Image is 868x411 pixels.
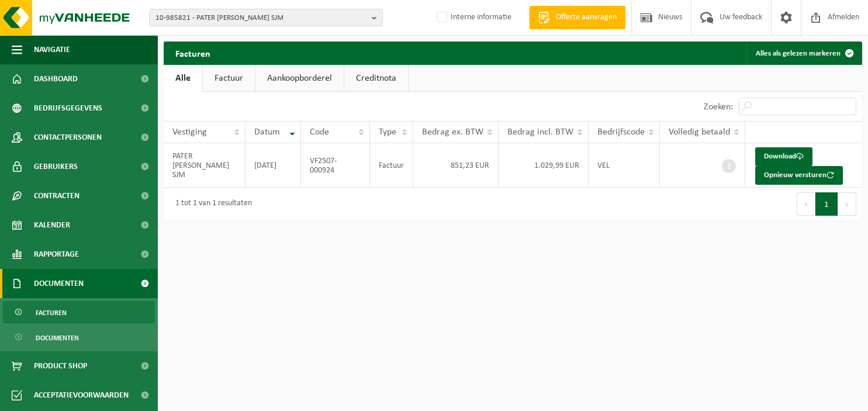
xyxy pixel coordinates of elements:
[507,127,573,137] span: Bedrag incl. BTW
[755,147,812,166] a: Download
[170,194,252,215] div: 1 tot 1 van 1 resultaten
[164,143,245,188] td: PATER [PERSON_NAME] SJM
[34,269,84,298] span: Documenten
[254,127,280,137] span: Datum
[155,9,367,27] span: 10-985821 - PATER [PERSON_NAME] SJM
[815,192,838,216] button: 1
[3,326,155,348] a: Documenten
[34,94,102,123] span: Bedrijfsgegevens
[499,143,589,188] td: 1.029,99 EUR
[704,102,733,112] label: Zoeken:
[34,381,129,410] span: Acceptatievoorwaarden
[310,127,329,137] span: Code
[149,9,383,26] button: 10-985821 - PATER [PERSON_NAME] SJM
[34,240,79,269] span: Rapportage
[589,143,660,188] td: VEL
[245,143,301,188] td: [DATE]
[34,123,102,152] span: Contactpersonen
[255,65,344,92] a: Aankoopborderel
[164,65,202,92] a: Alle
[164,42,222,64] h2: Facturen
[34,351,87,381] span: Product Shop
[434,9,511,26] label: Interne informatie
[553,12,620,23] span: Offerte aanvragen
[344,65,408,92] a: Creditnota
[34,35,70,64] span: Navigatie
[36,302,67,324] span: Facturen
[34,64,78,94] span: Dashboard
[36,327,79,349] span: Documenten
[301,143,370,188] td: VF2507-000924
[597,127,645,137] span: Bedrijfscode
[746,42,861,65] button: Alles als gelezen markeren
[370,143,413,188] td: Factuur
[422,127,483,137] span: Bedrag ex. BTW
[797,192,815,216] button: Previous
[172,127,207,137] span: Vestiging
[413,143,499,188] td: 851,23 EUR
[3,301,155,323] a: Facturen
[203,65,255,92] a: Factuur
[34,210,70,240] span: Kalender
[379,127,396,137] span: Type
[529,6,625,29] a: Offerte aanvragen
[755,166,843,185] button: Opnieuw versturen
[669,127,730,137] span: Volledig betaald
[838,192,856,216] button: Next
[34,181,79,210] span: Contracten
[34,152,78,181] span: Gebruikers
